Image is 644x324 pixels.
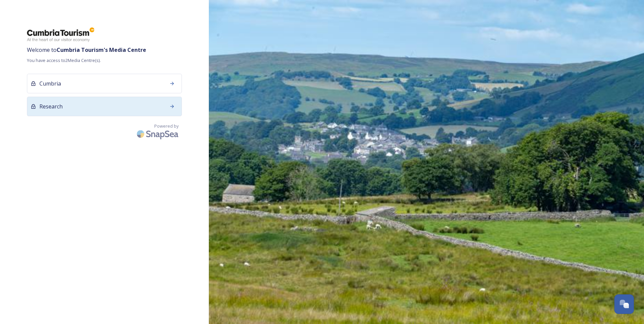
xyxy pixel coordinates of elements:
[39,102,63,110] span: Research
[57,46,146,54] strong: Cumbria Tourism 's Media Centre
[27,97,182,120] a: Research
[27,27,94,42] img: ct_logo.png
[39,79,61,88] span: Cumbria
[27,74,182,97] a: Cumbria
[27,46,182,54] span: Welcome to
[135,126,182,142] img: SnapSea Logo
[614,294,634,314] button: Open Chat
[154,123,179,129] span: Powered by
[27,57,182,64] span: You have access to 2 Media Centre(s).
